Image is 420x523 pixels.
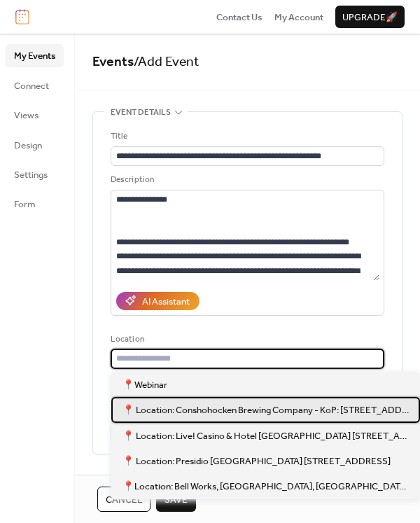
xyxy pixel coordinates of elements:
img: logo [15,9,29,25]
button: Save [156,487,196,512]
span: 📍 Location: Presidio [GEOGRAPHIC_DATA] [STREET_ADDRESS] [122,454,391,468]
span: Form [14,197,36,211]
div: AI Assistant [142,295,190,309]
span: Design [14,139,42,153]
span: Connect [14,79,49,93]
span: Event details [111,106,171,120]
a: My Account [274,10,323,24]
span: 📍 Location: Conshohocken Brewing Company - KoP: [STREET_ADDRESS] [122,403,409,417]
a: Design [6,134,64,156]
div: Location [111,333,381,347]
span: 📍Location: Bell Works, [GEOGRAPHIC_DATA], [GEOGRAPHIC_DATA], [GEOGRAPHIC_DATA] [122,480,409,494]
span: 📍 Location: Live! Casino & Hotel [GEOGRAPHIC_DATA] [STREET_ADDRESS] [122,429,409,443]
span: / Add Event [134,49,199,75]
span: Cancel [106,493,142,507]
a: Connect [6,74,64,97]
span: Contact Us [216,11,262,25]
a: Settings [6,163,64,186]
div: Title [111,130,381,144]
button: AI Assistant [116,292,199,310]
a: Contact Us [216,10,262,24]
span: 📍Webinar [122,378,167,392]
span: My Account [274,11,323,25]
span: Save [164,493,188,507]
button: Upgrade🚀 [335,6,405,28]
span: Views [14,109,38,123]
a: Views [6,104,64,126]
span: My Events [14,49,55,63]
a: My Events [6,44,64,67]
div: Description [111,173,381,187]
a: Form [6,193,64,215]
button: Cancel [97,487,150,512]
span: Settings [14,168,48,182]
a: Events [92,49,134,75]
span: Upgrade 🚀 [342,11,398,25]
